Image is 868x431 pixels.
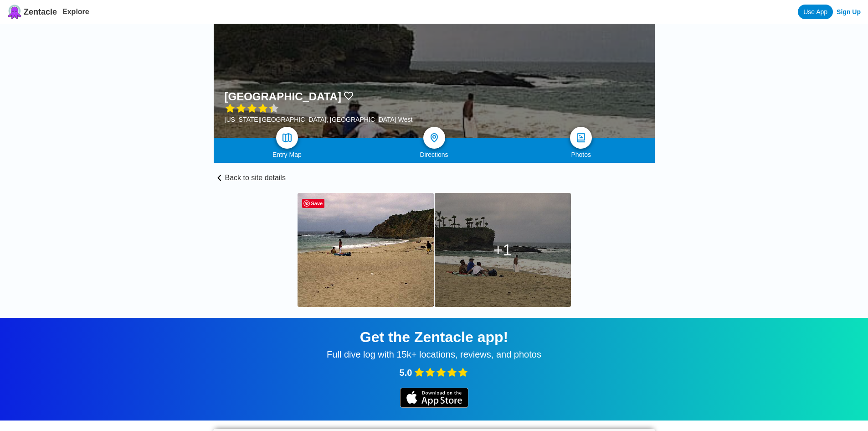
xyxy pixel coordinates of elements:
[400,368,412,378] span: 5.0
[282,132,293,143] img: map
[298,193,434,307] img: A nice expanse of beach with an exciting point to the right ---
[276,127,298,149] a: map
[11,349,857,360] div: Full dive log with 15k+ locations, reviews, and photos
[570,127,592,149] a: photos
[837,8,861,16] a: Sign Up
[62,8,89,16] a: Explore
[225,90,341,103] h1: [GEOGRAPHIC_DATA]
[429,132,440,143] img: directions
[214,151,361,158] div: Entry Map
[400,388,468,408] img: iOS app store
[11,329,857,346] div: Get the Zentacle app!
[24,7,57,17] span: Zentacle
[7,5,22,19] img: Zentacle logo
[798,5,833,19] a: Use App
[225,116,413,123] div: [US_STATE][GEOGRAPHIC_DATA], [GEOGRAPHIC_DATA] West
[214,163,655,182] a: Back to site details
[575,132,586,143] img: photos
[508,151,655,158] div: Photos
[302,199,325,208] span: Save
[7,5,57,19] a: Zentacle logoZentacle
[400,401,468,409] a: iOS app store
[493,241,512,259] div: 1
[360,151,508,158] div: Directions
